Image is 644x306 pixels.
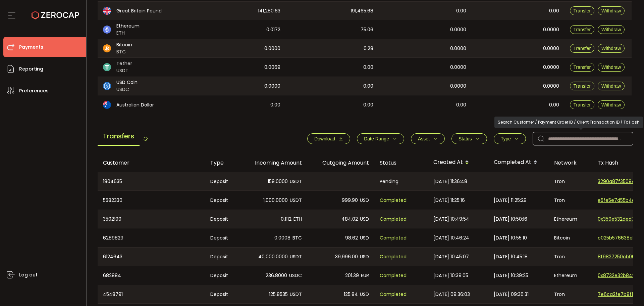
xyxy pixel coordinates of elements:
[456,101,466,109] span: 0.00
[344,291,358,298] span: 125.84
[266,26,280,34] span: 0.0172
[380,272,407,279] span: Completed
[205,191,240,210] div: Deposit
[290,291,302,298] span: USDT
[116,41,132,48] span: Bitcoin
[274,234,290,242] span: 0.0008
[433,253,469,261] span: [DATE] 10:45:07
[361,26,373,34] span: 75.06
[380,234,407,242] span: Completed
[598,6,625,15] button: Withdraw
[364,45,373,52] span: 0.28
[258,7,280,15] span: 141,280.63
[342,196,358,204] span: 999.90
[19,270,38,280] span: Log out
[380,253,407,261] span: Completed
[574,8,591,13] span: Transfer
[264,45,280,52] span: 0.0000
[98,191,205,210] div: 5582330
[98,228,205,247] div: 6289829
[263,196,288,204] span: 1,000.0000
[574,27,591,32] span: Transfer
[314,136,335,141] span: Download
[103,101,111,109] img: aud_portfolio.svg
[351,7,373,15] span: 191,465.68
[494,291,529,298] span: [DATE] 09:36:31
[501,136,511,141] span: Type
[494,133,526,144] button: Type
[428,157,488,168] div: Created At
[574,46,591,51] span: Transfer
[380,291,407,298] span: Completed
[19,42,43,52] span: Payments
[289,272,302,279] span: USDC
[258,253,288,261] span: 40,000.0000
[98,127,140,146] span: Transfers
[116,30,140,37] span: ETH
[433,234,469,242] span: [DATE] 10:46:24
[450,26,466,34] span: 0.0000
[98,159,205,167] div: Customer
[116,48,132,55] span: BTC
[264,82,280,90] span: 0.0000
[361,272,369,279] span: EUR
[433,215,469,223] span: [DATE] 10:49:54
[98,285,205,303] div: 4548791
[549,191,592,210] div: Tron
[374,159,428,167] div: Status
[494,253,528,261] span: [DATE] 10:45:18
[360,234,369,242] span: USD
[205,159,240,167] div: Type
[494,215,527,223] span: [DATE] 10:50:16
[549,285,592,303] div: Tron
[205,266,240,285] div: Deposit
[293,215,302,223] span: ETH
[494,196,527,204] span: [DATE] 11:25:29
[549,7,559,15] span: 0.00
[598,25,625,34] button: Withdraw
[549,159,592,167] div: Network
[601,102,621,107] span: Withdraw
[307,159,374,167] div: Outgoing Amount
[459,136,472,141] span: Status
[418,136,430,141] span: Asset
[598,100,625,109] button: Withdraw
[450,63,466,71] span: 0.0000
[116,79,138,86] span: USD Coin
[488,157,549,168] div: Completed At
[456,7,466,15] span: 0.00
[494,272,528,279] span: [DATE] 10:39:25
[433,291,470,298] span: [DATE] 09:36:03
[290,178,302,185] span: USDT
[345,234,358,242] span: 98.62
[601,46,621,51] span: Withdraw
[264,63,280,71] span: 0.0069
[549,210,592,228] div: Ethereum
[116,86,138,93] span: USDC
[570,44,595,53] button: Transfer
[281,215,291,223] span: 0.1112
[290,253,302,261] span: USDT
[598,63,625,72] button: Withdraw
[549,172,592,190] div: Tron
[205,285,240,303] div: Deposit
[566,233,644,306] div: Chat Widget
[570,100,595,109] button: Transfer
[266,272,287,279] span: 236.8000
[574,83,591,89] span: Transfer
[292,234,302,242] span: BTC
[598,82,625,90] button: Withdraw
[574,102,591,107] span: Transfer
[543,45,559,52] span: 0.0000
[570,63,595,72] button: Transfer
[601,83,621,89] span: Withdraw
[205,210,240,228] div: Deposit
[363,82,373,90] span: 0.00
[601,27,621,32] span: Withdraw
[570,6,595,15] button: Transfer
[433,178,467,185] span: [DATE] 11:36:48
[205,228,240,247] div: Deposit
[549,266,592,285] div: Ethereum
[103,44,111,52] img: btc_portfolio.svg
[116,7,162,14] span: Great Britain Pound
